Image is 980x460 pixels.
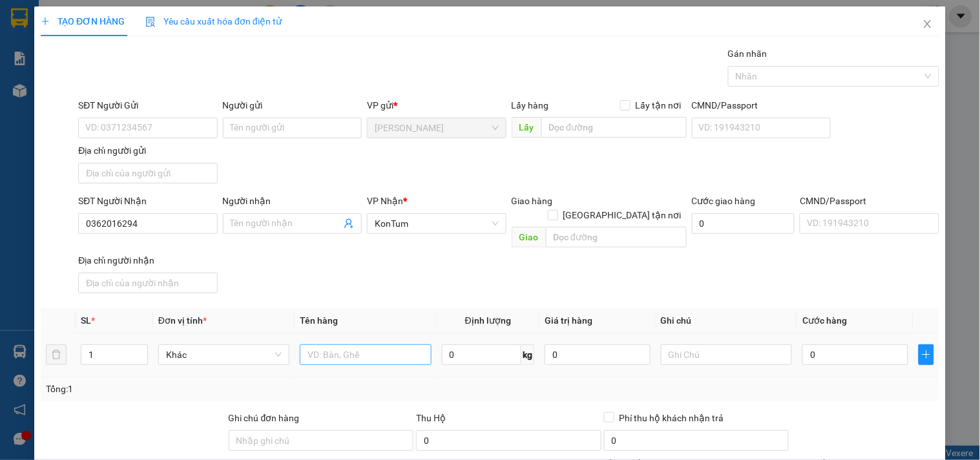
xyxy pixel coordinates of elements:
[78,143,217,158] div: Địa chỉ người gửi
[123,83,142,96] span: DĐ:
[158,315,207,326] span: Đơn vị tính
[375,118,498,138] span: Phổ Quang
[367,196,403,206] span: VP Nhận
[367,98,506,112] div: VP gửi
[41,16,125,26] span: TẠO ĐƠN HÀNG
[78,98,217,112] div: SĐT Người Gửi
[465,315,511,326] span: Định lượng
[541,117,687,138] input: Dọc đường
[521,344,534,365] span: kg
[166,345,282,364] span: Khác
[631,98,687,112] span: Lấy tận nơi
[123,12,154,26] span: Nhận:
[78,194,217,208] div: SĐT Người Nhận
[145,17,156,27] img: icon
[344,218,354,229] span: user-add
[919,350,933,360] span: plus
[545,344,651,365] input: 0
[46,344,67,365] button: delete
[41,17,50,26] span: plus
[223,98,362,112] div: Người gửi
[800,194,939,208] div: CMND/Passport
[78,163,217,183] input: Địa chỉ của người gửi
[123,42,214,57] div: lợi
[229,413,300,423] label: Ghi chú đơn hàng
[545,315,592,326] span: Giá trị hàng
[46,382,379,396] div: Tổng: 1
[923,19,933,29] span: close
[78,253,217,267] div: Địa chỉ người nhận
[81,315,91,326] span: SL
[11,11,114,40] div: [PERSON_NAME]
[123,76,194,121] span: UBND ĐĂK LA
[692,98,831,112] div: CMND/Passport
[512,100,549,110] span: Lấy hàng
[728,48,767,59] label: Gán nhãn
[910,6,946,43] button: Close
[512,117,541,138] span: Lấy
[656,308,797,333] th: Ghi chú
[223,194,362,208] div: Người nhận
[802,315,847,326] span: Cước hàng
[614,411,729,425] span: Phí thu hộ khách nhận trả
[375,214,498,233] span: KonTum
[78,273,217,293] input: Địa chỉ của người nhận
[123,11,214,42] div: DỌC ĐƯỜNG
[546,227,687,247] input: Dọc đường
[661,344,792,365] input: Ghi Chú
[123,57,214,76] div: 0358247820
[300,315,338,326] span: Tên hàng
[692,213,795,234] input: Cước giao hàng
[229,430,414,451] input: Ghi chú đơn hàng
[416,413,446,423] span: Thu Hộ
[512,227,546,247] span: Giao
[512,196,553,206] span: Giao hàng
[919,344,934,365] button: plus
[145,16,282,26] span: Yêu cầu xuất hóa đơn điện tử
[558,208,687,222] span: [GEOGRAPHIC_DATA] tận nơi
[692,196,756,206] label: Cước giao hàng
[11,11,31,25] span: Gửi:
[300,344,431,365] input: VD: Bàn, Ghế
